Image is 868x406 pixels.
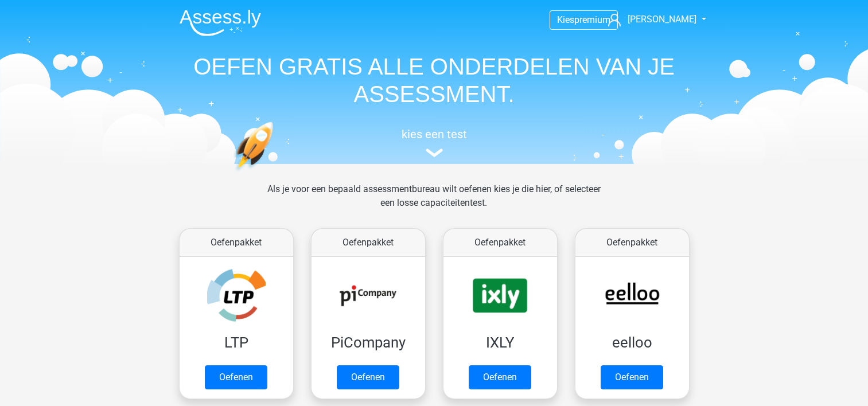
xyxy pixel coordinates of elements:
h1: OEFEN GRATIS ALLE ONDERDELEN VAN JE ASSESSMENT. [170,53,698,108]
span: premium [574,14,610,25]
a: Kiespremium [550,12,617,28]
a: Oefenen [205,365,267,389]
img: Assessly [180,9,261,36]
a: Oefenen [601,365,663,389]
a: Oefenen [337,365,399,389]
span: [PERSON_NAME] [628,14,696,25]
a: kies een test [170,127,698,158]
img: assessment [426,149,443,157]
h5: kies een test [170,127,698,141]
a: Oefenen [469,365,531,389]
img: oefenen [233,122,318,225]
a: [PERSON_NAME] [604,13,698,26]
div: Als je voor een bepaald assessmentbureau wilt oefenen kies je die hier, of selecteer een losse ca... [258,182,610,224]
span: Kies [557,14,574,25]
